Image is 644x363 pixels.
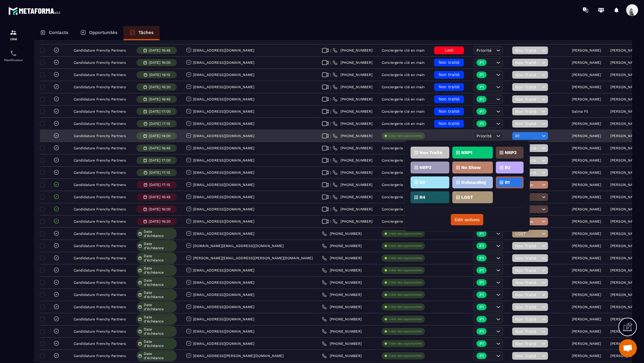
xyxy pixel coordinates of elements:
p: [PERSON_NAME] [572,97,601,101]
p: Conciergerie clé en main [382,219,425,224]
p: Candidature Frenchy Partners [74,342,126,346]
p: Créer des opportunités [388,232,422,236]
span: Date d’échéance [144,266,175,274]
p: [PERSON_NAME] [610,293,640,297]
p: [DATE] 16:00 [149,61,171,65]
p: No Show [461,165,481,170]
a: [PHONE_NUMBER] [333,195,372,199]
p: [DATE] 17:00 [149,158,171,162]
p: [PERSON_NAME] [610,85,640,89]
p: [PERSON_NAME] [610,183,640,187]
a: [PHONE_NUMBER] [333,48,372,53]
p: Candidature Frenchy Partners [74,73,126,77]
p: NRP3 [419,165,431,170]
p: [PERSON_NAME] [610,244,640,248]
a: schedulerschedulerPlanificateur [1,45,25,66]
span: | [330,195,331,199]
span: Non Traité [515,305,540,309]
p: [PERSON_NAME] [572,122,601,126]
p: Conciergerie clé en main [382,122,425,126]
p: Candidature Frenchy Partners [74,61,126,65]
p: Contacts [49,30,68,35]
p: Conciergerie clé en main [382,97,425,101]
a: [PHONE_NUMBER] [333,97,372,102]
span: Non Traité [515,60,540,65]
span: | [330,85,331,89]
p: Créer des opportunités [388,317,422,321]
p: [PERSON_NAME] [610,61,640,65]
p: [DATE] 14:00 [149,134,171,138]
a: [PHONE_NUMBER] [333,207,372,212]
span: Date d’échéance [144,315,175,323]
p: Conciergerie clé en main [382,109,425,114]
a: [PHONE_NUMBER] [322,256,362,260]
p: [PERSON_NAME] [610,354,640,358]
span: Priorité [476,134,492,138]
span: Non Traité [515,97,540,102]
p: Candidature Frenchy Partners [74,317,126,321]
p: Créer des opportunités [388,268,422,272]
p: Candidature Frenchy Partners [74,48,126,52]
p: Candidature Frenchy Partners [74,219,126,224]
span: Date d’échéance [144,352,175,360]
p: Onboarding [461,180,486,184]
p: Candidature Frenchy Partners [74,158,126,162]
span: Date d’échéance [144,339,175,348]
span: | [330,109,331,114]
p: P1 [479,280,484,285]
p: Créer des opportunités [388,305,422,309]
p: [PERSON_NAME] [572,85,601,89]
p: P1 [479,293,484,297]
a: [PHONE_NUMBER] [322,243,362,248]
p: [PERSON_NAME] [610,122,640,126]
a: [PHONE_NUMBER] [322,353,362,358]
span: Date d’échéance [144,278,175,287]
span: Non Traité [515,341,540,346]
p: [PERSON_NAME] [572,207,601,211]
p: Candidature Frenchy Partners [74,109,126,114]
a: [PHONE_NUMBER] [333,72,372,77]
span: Non Traité [515,109,540,114]
a: [PHONE_NUMBER] [333,121,372,126]
p: Conciergerie clé en main [382,170,425,175]
p: [PERSON_NAME] [572,268,601,272]
a: [PHONE_NUMBER] [333,170,372,175]
p: P1 [479,305,484,309]
span: Date d’échéance [144,291,175,299]
p: [PERSON_NAME] [572,170,601,175]
p: R2 [505,165,510,170]
p: [PERSON_NAME] [610,268,640,272]
p: [PERSON_NAME] [572,293,601,297]
p: R4 [419,195,425,199]
p: [PERSON_NAME] [572,219,601,224]
p: [PERSON_NAME] [610,232,640,236]
span: Non traité [439,84,459,89]
img: logo [8,5,62,16]
p: Tâches [138,30,154,35]
p: [DATE] 16:30 [149,85,171,89]
p: [DATE] 16:15 [149,73,170,77]
a: [PHONE_NUMBER] [333,219,372,224]
span: Non Traité [515,121,540,126]
p: [DATE] 16:45 [149,195,171,199]
p: NRP1 [461,151,472,155]
p: [PERSON_NAME] [572,232,601,236]
span: | [330,73,331,77]
p: Candidature Frenchy Partners [74,122,126,126]
p: [PERSON_NAME] [572,342,601,346]
p: [PERSON_NAME] [572,256,601,260]
a: [PHONE_NUMBER] [333,85,372,89]
img: formation [10,29,17,36]
p: P1 [479,268,484,272]
a: [PHONE_NUMBER] [333,182,372,187]
p: R3 [419,180,425,184]
span: Non Traité [515,256,540,260]
p: Conciergerie clé en main [382,85,425,89]
span: | [330,48,331,53]
span: Priorité [476,48,492,53]
p: [DATE] 17:15 [149,183,170,187]
span: | [330,183,331,187]
p: Salma Fil [572,109,588,114]
p: [PERSON_NAME] [610,97,640,101]
p: [PERSON_NAME] [610,280,640,285]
